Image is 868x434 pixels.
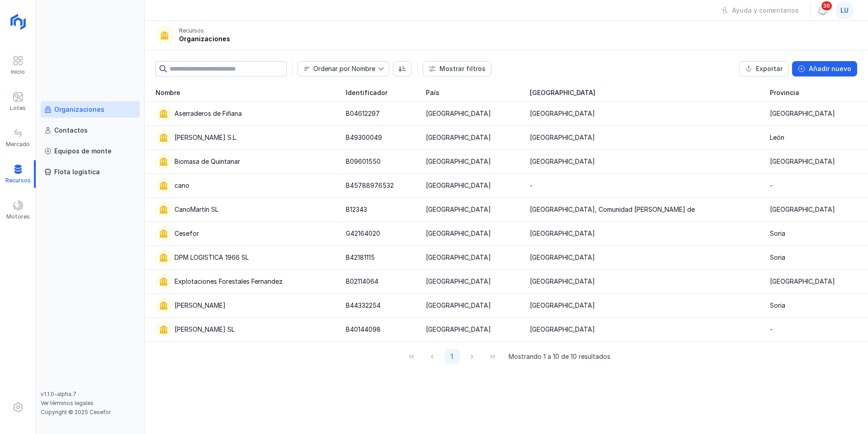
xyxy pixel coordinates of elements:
div: Biomasa de Quintanar [175,157,240,166]
div: Explotaciones Forestales Fernandez [175,277,283,286]
div: [GEOGRAPHIC_DATA] [530,277,595,286]
div: [GEOGRAPHIC_DATA] [530,133,595,142]
div: [GEOGRAPHIC_DATA] [426,205,491,214]
a: Organizaciones [41,101,140,118]
div: [GEOGRAPHIC_DATA] [426,229,491,238]
div: [PERSON_NAME] [175,301,226,310]
a: Contactos [41,122,140,138]
div: Exportar [756,64,783,73]
div: Ordenar por Nombre [313,66,375,72]
div: Equipos de monte [54,147,112,156]
div: [GEOGRAPHIC_DATA] [530,253,595,262]
div: DPM LOGISTICA 1966 SL [175,253,249,262]
div: B45788976532 [346,181,394,190]
a: Flota logística [41,164,140,180]
div: - [770,181,773,190]
div: [GEOGRAPHIC_DATA] [770,109,835,118]
div: B44332254 [346,301,381,310]
div: [GEOGRAPHIC_DATA] [426,253,491,262]
div: Contactos [54,126,88,135]
span: 36 [821,0,833,11]
div: Organizaciones [54,105,104,114]
div: [GEOGRAPHIC_DATA] [426,325,491,334]
div: [GEOGRAPHIC_DATA] [426,301,491,310]
div: Mostrar filtros [439,64,486,73]
span: Provincia [770,88,799,97]
div: Organizaciones [179,34,230,43]
div: [GEOGRAPHIC_DATA] [426,277,491,286]
span: Identificador [346,88,387,97]
div: Añadir nuevo [809,64,851,73]
button: Ayuda y comentarios [715,3,805,18]
span: País [426,88,439,97]
img: logoRight.svg [7,10,29,33]
div: cano [175,181,189,190]
button: Page 1 [444,349,460,364]
div: - [530,181,533,190]
div: B40144098 [346,325,381,334]
span: Nombre [156,88,180,97]
div: [GEOGRAPHIC_DATA] [426,181,491,190]
div: Soria [770,229,785,238]
div: [GEOGRAPHIC_DATA] [770,277,835,286]
div: Aserraderos de Fiñana [175,109,242,118]
div: Copyright © 2025 Cesefor [41,409,140,416]
div: B09601550 [346,157,381,166]
div: Flota logística [54,167,100,176]
div: CanoMartín SL [175,205,218,214]
div: [GEOGRAPHIC_DATA] [426,133,491,142]
div: [GEOGRAPHIC_DATA] [426,157,491,166]
div: [GEOGRAPHIC_DATA] [530,301,595,310]
span: Nombre [298,62,378,76]
span: [GEOGRAPHIC_DATA] [530,88,595,97]
div: Motores [6,213,30,220]
div: [PERSON_NAME] SL [175,325,235,334]
div: [PERSON_NAME] S.L. [175,133,237,142]
div: [GEOGRAPHIC_DATA] [530,325,595,334]
div: [GEOGRAPHIC_DATA] [770,157,835,166]
div: Soria [770,301,785,310]
div: Mercado [6,141,30,148]
div: Recursos [179,27,204,34]
div: Ayuda y comentarios [732,6,799,15]
div: Cesefor [175,229,199,238]
div: B02114064 [346,277,378,286]
a: Equipos de monte [41,143,140,159]
span: Mostrando 1 a 10 de 10 resultados [509,352,610,361]
div: Soria [770,253,785,262]
div: - [770,325,773,334]
div: [GEOGRAPHIC_DATA] [530,229,595,238]
div: [GEOGRAPHIC_DATA], Comunidad [PERSON_NAME] de [530,205,695,214]
button: Añadir nuevo [792,61,857,76]
span: lu [840,6,849,15]
div: [GEOGRAPHIC_DATA] [530,157,595,166]
div: v1.1.0-alpha.7 [41,391,140,398]
button: Mostrar filtros [423,61,491,76]
div: [GEOGRAPHIC_DATA] [530,109,595,118]
div: [GEOGRAPHIC_DATA] [770,205,835,214]
button: Exportar [739,61,788,76]
div: B04612297 [346,109,380,118]
div: B42181115 [346,253,375,262]
a: Ver términos legales [41,400,94,406]
div: Inicio [11,68,25,76]
div: B12343 [346,205,367,214]
div: León [770,133,784,142]
div: [GEOGRAPHIC_DATA] [426,109,491,118]
div: G42164020 [346,229,380,238]
div: B49300049 [346,133,382,142]
div: Lotes [10,105,26,112]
